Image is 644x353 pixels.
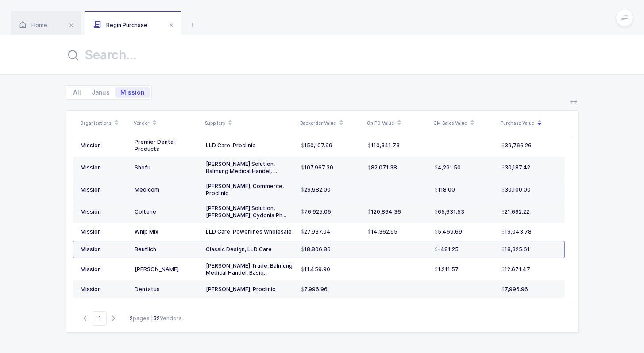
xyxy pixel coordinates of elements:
[501,186,531,193] span: 30,100.00
[81,186,127,193] div: Mission
[80,115,128,130] div: Organizations
[81,142,127,149] div: Mission
[434,115,495,130] div: 3M Sales Value
[206,286,294,293] div: [PERSON_NAME], Proclinic
[153,315,160,322] b: 32
[301,246,331,253] span: 18,806.86
[435,186,455,193] span: 118.00
[301,142,332,149] span: 150,107.99
[135,208,199,215] div: Coltene
[135,246,199,253] div: Beutlich
[367,115,428,130] div: On PO Value
[435,164,461,171] span: 4,291.50
[501,286,528,293] span: 7,996.96
[206,246,294,253] div: Classic Design, LLD Care
[501,246,530,253] span: 18,325.61
[81,303,127,311] div: Mission
[300,115,362,130] div: Backorder Value
[86,87,115,98] span: Janus
[81,208,127,215] div: Mission
[206,303,294,311] div: LLD Care
[130,315,182,322] div: pages | Vendors
[501,164,530,171] span: 30,187.42
[368,208,401,215] span: 120,864.36
[93,22,147,28] span: Begin Purchase
[135,138,199,153] div: Premier Dental Products
[135,303,199,311] div: Lang Dental
[206,262,294,276] div: [PERSON_NAME] Trade, Balmung Medical Handel, Basiq...
[81,164,127,171] div: Mission
[135,266,199,273] div: [PERSON_NAME]
[301,303,328,311] span: 1,794.43
[135,286,199,293] div: Dentatus
[435,228,462,235] span: 5,469.69
[81,246,127,253] div: Mission
[206,142,294,149] div: LLD Care, Proclinic
[68,87,86,98] span: All
[130,315,133,322] b: 2
[206,183,294,197] div: [PERSON_NAME], Commerce, Proclinic
[206,205,294,219] div: [PERSON_NAME] Solution, [PERSON_NAME], Cydonia Ph...
[135,164,199,171] div: Shofu
[301,208,331,215] span: 76,925.05
[501,115,562,130] div: Purchase Value
[135,186,199,193] div: Medicom
[501,266,530,273] span: 12,671.47
[435,246,459,253] span: -481.25
[19,22,47,28] span: Home
[435,303,459,311] span: 7,605.12
[501,208,529,215] span: 21,692.22
[501,142,532,149] span: 39,766.26
[368,303,392,311] span: 2,119.65
[81,266,127,273] div: Mission
[368,164,397,171] span: 82,071.38
[135,228,199,235] div: Whip Mix
[435,266,459,273] span: 1,211.57
[81,286,127,293] div: Mission
[134,115,200,130] div: Vendor
[301,164,333,171] span: 107,967.30
[115,87,150,98] span: Mission
[501,228,532,235] span: 19,043.78
[205,115,295,130] div: Suppliers
[435,208,464,215] span: 65,631.53
[301,228,331,235] span: 27,937.04
[501,303,528,311] span: 7,279.90
[301,266,330,273] span: 11,459.90
[93,311,107,326] span: Go to
[368,228,397,235] span: 14,362.95
[206,161,294,175] div: [PERSON_NAME] Solution, Balmung Medical Handel, ...
[66,44,579,65] input: Search...
[368,142,400,149] span: 110,341.73
[81,228,127,235] div: Mission
[206,228,294,235] div: LLD Care, Powerlines Wholesale
[301,286,328,293] span: 7,996.96
[301,186,331,193] span: 29,982.00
